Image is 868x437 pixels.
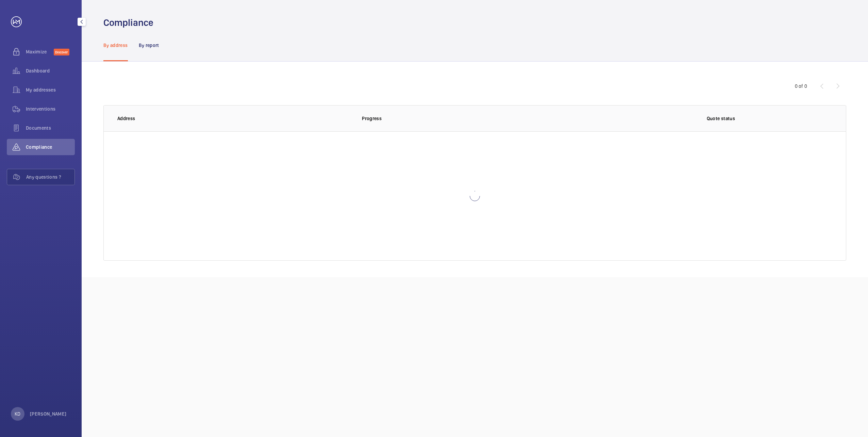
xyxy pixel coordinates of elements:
p: Progress [362,115,598,122]
p: Address [117,115,351,122]
span: Maximize [26,48,54,55]
p: [PERSON_NAME] [30,410,67,417]
p: Quote status [707,115,735,122]
span: My addresses [26,86,75,93]
h1: Compliance [103,16,153,29]
p: By report [139,42,159,49]
span: Dashboard [26,67,75,74]
p: By address [103,42,128,49]
span: Interventions [26,106,75,112]
span: Documents [26,125,75,131]
span: Discover [54,49,69,55]
span: Compliance [26,144,75,150]
div: 0 of 0 [795,83,807,90]
p: KD [15,410,20,417]
span: Any questions ? [26,174,74,180]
